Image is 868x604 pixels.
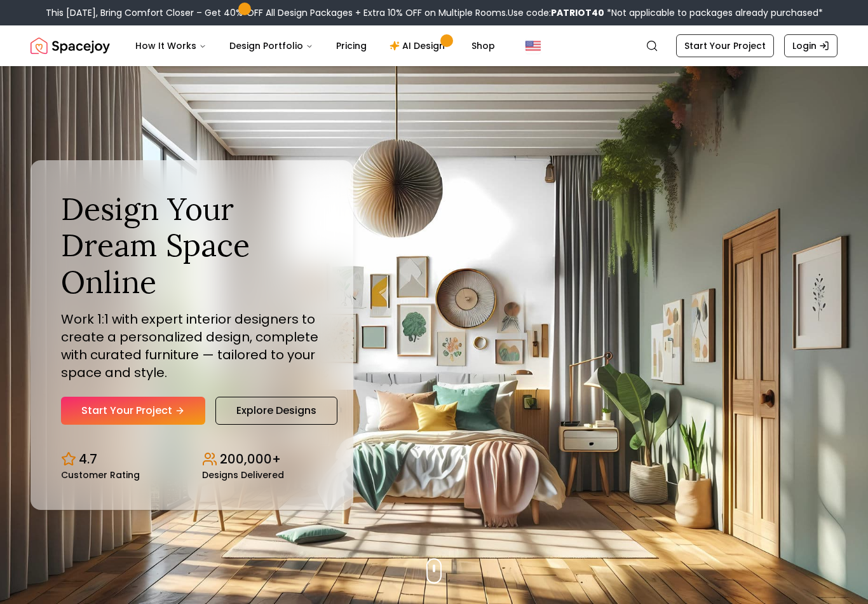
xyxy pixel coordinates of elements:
a: Pricing [326,33,377,58]
img: Spacejoy Logo [31,33,110,58]
small: Customer Rating [61,470,140,479]
nav: Main [125,33,505,58]
p: Work 1:1 with expert interior designers to create a personalized design, complete with curated fu... [61,310,323,381]
p: 200,000+ [220,450,281,468]
div: Design stats [61,440,323,479]
a: Shop [461,33,505,58]
a: Explore Designs [215,397,337,425]
a: AI Design [379,33,459,58]
a: Start Your Project [676,34,774,57]
span: *Not applicable to packages already purchased* [604,6,823,19]
p: 4.7 [79,450,97,468]
button: How It Works [125,33,217,58]
b: PATRIOT40 [551,6,604,19]
a: Start Your Project [61,397,205,425]
a: Spacejoy [31,33,110,58]
span: Use code: [508,6,604,19]
a: Login [784,34,837,57]
div: This [DATE], Bring Comfort Closer – Get 40% OFF All Design Packages + Extra 10% OFF on Multiple R... [46,6,823,19]
button: Design Portfolio [219,33,323,58]
h1: Design Your Dream Space Online [61,191,323,301]
small: Designs Delivered [202,470,284,479]
img: United States [526,38,541,53]
nav: Global [31,25,837,66]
